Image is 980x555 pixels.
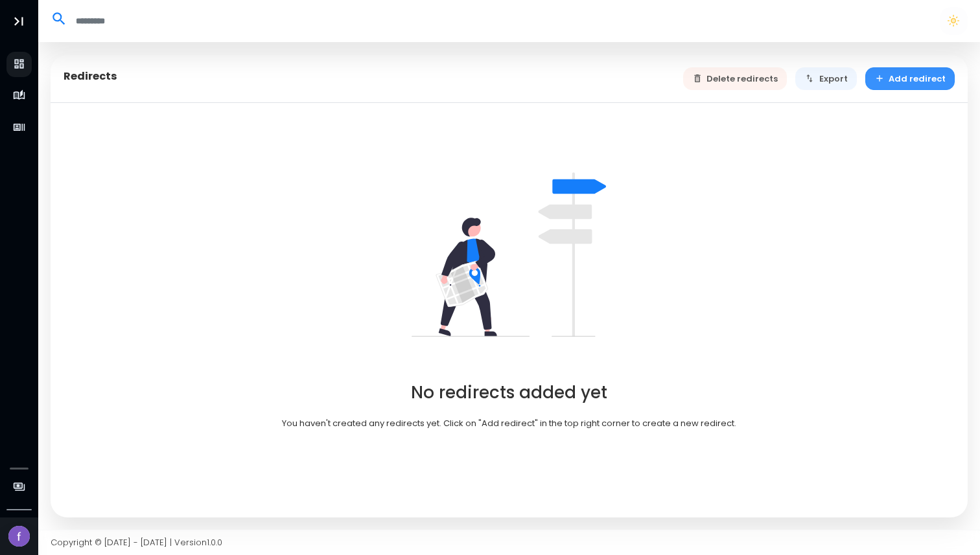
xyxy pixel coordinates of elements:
button: Toggle Aside [6,9,31,34]
img: Avatar [8,526,30,547]
span: Copyright © [DATE] - [DATE] | Version 1.0.0 [51,536,222,549]
p: You haven't created any redirects yet. Click on "Add redirect" in the top right corner to create ... [282,417,736,430]
button: Add redirect [865,67,955,90]
h5: Redirects [64,70,117,83]
h2: No redirects added yet [411,383,607,403]
img: undraw_right_direction_tge8-82dba1b9.svg [412,157,606,352]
